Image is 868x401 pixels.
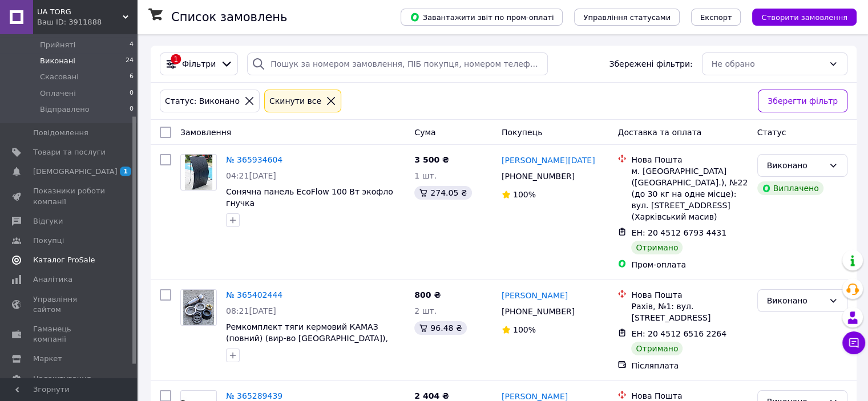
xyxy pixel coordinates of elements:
div: Пром-оплата [631,259,748,270]
div: м. [GEOGRAPHIC_DATA] ([GEOGRAPHIC_DATA].), №22 (до 30 кг на одне місце): вул. [STREET_ADDRESS] (Х... [631,165,748,222]
div: 96.48 ₴ [414,321,466,335]
div: Статус: Виконано [163,95,242,107]
div: [PHONE_NUMBER] [499,303,577,319]
span: Статус [757,128,786,137]
div: Нова Пошта [631,289,748,301]
h1: Список замовлень [171,10,287,24]
span: 04:21[DATE] [226,171,276,180]
a: Ремкомплект тяги кермовий КАМАЗ (повний) (вир-во [GEOGRAPHIC_DATA]), арт. 5320-3414052-РК [226,322,388,354]
span: Замовлення [180,128,231,137]
span: Відгуки [33,216,63,226]
div: [PHONE_NUMBER] [499,168,577,184]
span: 2 404 ₴ [414,391,449,400]
span: Покупець [502,128,542,137]
span: 800 ₴ [414,290,441,299]
span: [DEMOGRAPHIC_DATA] [33,167,118,177]
div: 274.05 ₴ [414,186,471,200]
span: 1 шт. [414,171,437,180]
span: Прийняті [40,40,75,50]
a: № 365934604 [226,155,282,164]
button: Зберегти фільтр [758,90,847,112]
a: Фото товару [180,154,217,191]
button: Чат з покупцем [842,331,865,354]
div: Післяплата [631,360,748,371]
div: Виконано [767,294,824,307]
span: Каталог ProSale [33,255,95,265]
span: Виконані [40,56,75,66]
span: Покупці [33,236,64,246]
a: Фото товару [180,289,217,326]
img: Фото товару [185,155,213,190]
span: Створити замовлення [761,13,847,22]
div: Отримано [631,342,683,355]
span: Повідомлення [33,128,88,138]
span: Збережені фільтри: [609,58,692,70]
span: 4 [130,40,134,50]
a: Сонячна панель EcoFlow 100 Вт экофло гнучка [226,187,393,208]
button: Управління статусами [574,9,680,26]
span: 1 [120,167,131,176]
span: 0 [130,104,134,115]
span: Експорт [700,13,732,22]
span: Доставка та оплата [617,128,701,137]
span: UA TORG [37,7,123,17]
img: Фото товару [183,290,214,325]
span: 0 [130,88,134,99]
span: Показники роботи компанії [33,186,106,206]
span: Завантажити звіт по пром-оплаті [410,12,554,22]
a: Створити замовлення [741,12,857,21]
button: Експорт [691,9,741,26]
span: Маркет [33,354,62,364]
a: [PERSON_NAME][DATE] [502,155,595,166]
span: Зберегти фільтр [768,95,838,107]
button: Створити замовлення [752,9,857,26]
a: № 365289439 [226,391,282,400]
div: Рахів, №1: вул. [STREET_ADDRESS] [631,301,748,323]
div: Cкинути все [267,95,324,107]
div: Не обрано [712,58,824,70]
span: Оплачені [40,88,76,99]
div: Нова Пошта [631,154,748,165]
span: Товари та послуги [33,147,106,157]
span: Скасовані [40,72,79,82]
span: 3 500 ₴ [414,155,449,164]
span: Cума [414,128,435,137]
span: Аналітика [33,274,72,285]
a: № 365402444 [226,290,282,299]
div: Отримано [631,241,683,254]
div: Виплачено [757,181,823,195]
span: Управління сайтом [33,294,106,315]
span: 100% [513,190,536,199]
span: 24 [126,56,134,66]
span: Гаманець компанії [33,324,106,345]
span: Управління статусами [583,13,671,22]
a: [PERSON_NAME] [502,290,568,301]
span: Налаштування [33,374,91,384]
span: 2 шт. [414,306,437,315]
span: 08:21[DATE] [226,306,276,315]
span: ЕН: 20 4512 6516 2264 [631,329,726,338]
span: 6 [130,72,134,82]
div: Ваш ID: 3911888 [37,17,137,27]
span: ЕН: 20 4512 6793 4431 [631,228,726,237]
button: Завантажити звіт по пром-оплаті [401,9,563,26]
span: Фільтри [182,58,216,70]
span: 100% [513,325,536,334]
div: Виконано [767,159,824,172]
input: Пошук за номером замовлення, ПІБ покупця, номером телефону, Email, номером накладної [247,52,548,75]
span: Відправлено [40,104,90,115]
